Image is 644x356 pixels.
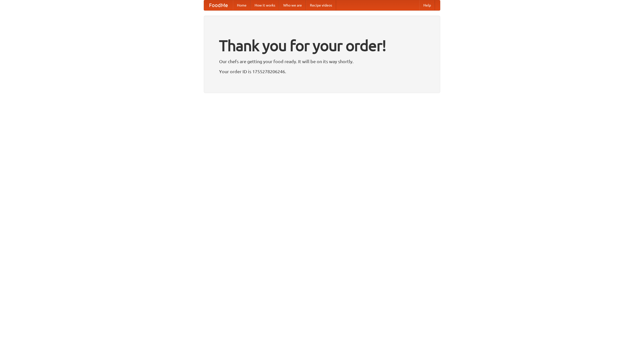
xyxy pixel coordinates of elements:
a: How it works [251,0,279,10]
p: Our chefs are getting your food ready. It will be on its way shortly. [219,58,425,65]
a: FoodMe [204,0,233,10]
a: Recipe videos [306,0,336,10]
a: Help [419,0,435,10]
a: Who we are [279,0,306,10]
a: Home [233,0,251,10]
h1: Thank you for your order! [219,33,425,58]
p: Your order ID is 1755278206246. [219,68,425,75]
